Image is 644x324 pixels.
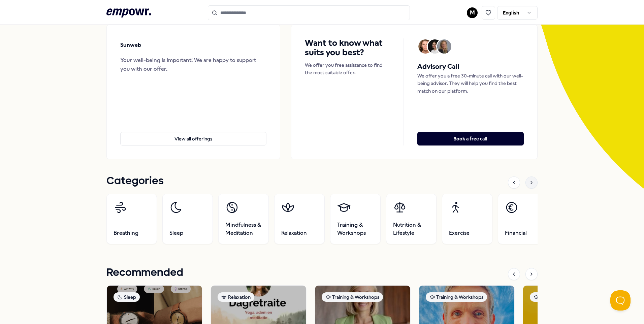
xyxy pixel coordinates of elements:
img: Avatar [437,39,451,54]
span: Breathing [114,229,138,237]
h1: Categories [106,173,164,190]
img: Avatar [428,39,442,54]
span: Training & Workshops [337,221,374,237]
div: Your well-being is important! We are happy to support you with our offer. [120,56,266,73]
p: We offer you a free 30-minute call with our well-being advisor. They will help you find the best ... [417,72,524,95]
a: Financial [498,194,548,244]
div: Training & Workshops [530,292,591,302]
div: Sleep [114,292,140,302]
a: Mindfulness & Meditation [218,194,269,244]
p: We offer you free assistance to find the most suitable offer. [305,61,390,76]
button: Book a free call [417,132,524,145]
a: Sleep [162,194,213,244]
h1: Recommended [106,264,183,281]
h4: Want to know what suits you best? [305,38,390,57]
span: Sleep [169,229,183,237]
a: Nutrition & Lifestyle [386,194,437,244]
span: Relaxation [281,229,307,237]
span: Financial [505,229,527,237]
button: M [467,7,478,18]
div: Training & Workshops [426,292,487,302]
span: Mindfulness & Meditation [225,221,262,237]
iframe: Help Scout Beacon - Open [610,290,631,311]
a: Breathing [106,194,157,244]
a: Relaxation [274,194,325,244]
span: Nutrition & Lifestyle [393,221,429,237]
div: Training & Workshops [322,292,383,302]
h5: Advisory Call [417,61,524,72]
p: Sunweb [120,41,141,50]
input: Search for products, categories or subcategories [208,5,410,20]
a: Training & Workshops [330,194,381,244]
img: Avatar [418,39,432,54]
button: View all offerings [120,132,266,145]
a: Exercise [442,194,492,244]
a: View all offerings [120,121,266,145]
div: Relaxation [218,292,254,302]
span: Exercise [449,229,470,237]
